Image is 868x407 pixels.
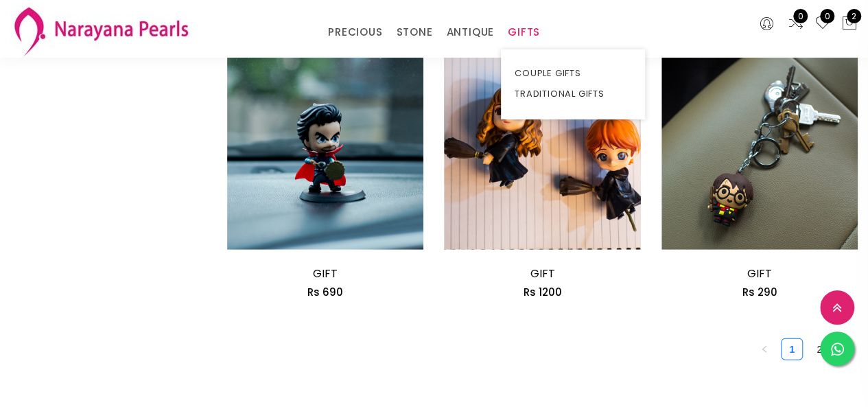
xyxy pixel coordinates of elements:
li: Previous Page [753,338,775,360]
li: 1 [781,338,803,360]
li: 2 [808,338,830,360]
a: 2 [809,339,830,360]
span: 2 [847,9,861,23]
a: GIFTS [508,22,540,43]
a: GIFT [530,266,555,281]
span: 0 [820,9,834,23]
button: 2 [841,15,858,33]
a: 1 [782,339,802,360]
a: PRECIOUS [328,22,382,43]
span: left [760,345,769,353]
span: Rs 690 [307,285,343,299]
a: TRADITIONAL GIFTS [515,84,631,104]
a: 0 [788,15,804,33]
span: Rs 290 [742,285,777,299]
a: ANTIQUE [446,22,494,43]
a: GIFT [747,266,772,281]
span: 0 [793,9,808,23]
a: GIFT [313,266,338,281]
a: 0 [814,15,831,33]
a: STONE [396,22,432,43]
span: Rs 1200 [524,285,562,299]
button: left [753,338,775,360]
a: COUPLE GIFTS [515,63,631,84]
